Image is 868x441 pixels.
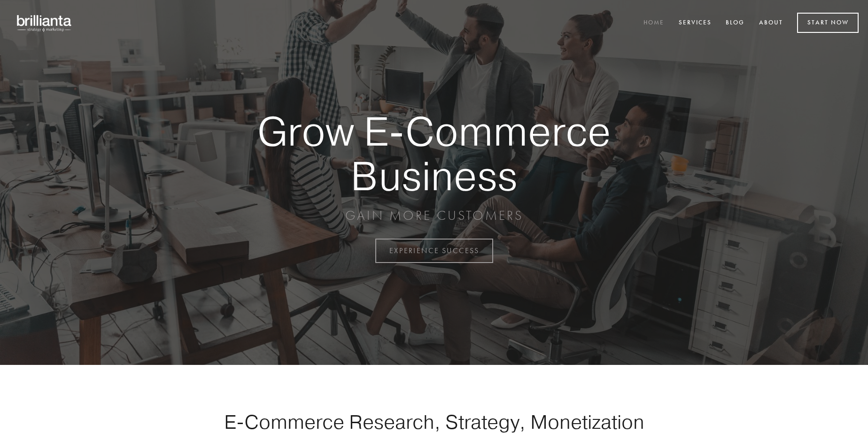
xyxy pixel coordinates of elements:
strong: Grow E-Commerce Business [225,109,643,198]
a: Start Now [797,13,859,33]
h1: E-Commerce Research, Strategy, Monetization [194,410,674,433]
a: Services [673,15,718,31]
a: Blog [720,15,751,31]
img: brillianta - research, strategy, marketing [9,9,80,37]
a: EXPERIENCE SUCCESS [375,239,493,263]
p: GAIN MORE CUSTOMERS [225,207,643,224]
a: Home [637,15,670,31]
a: About [753,15,789,31]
